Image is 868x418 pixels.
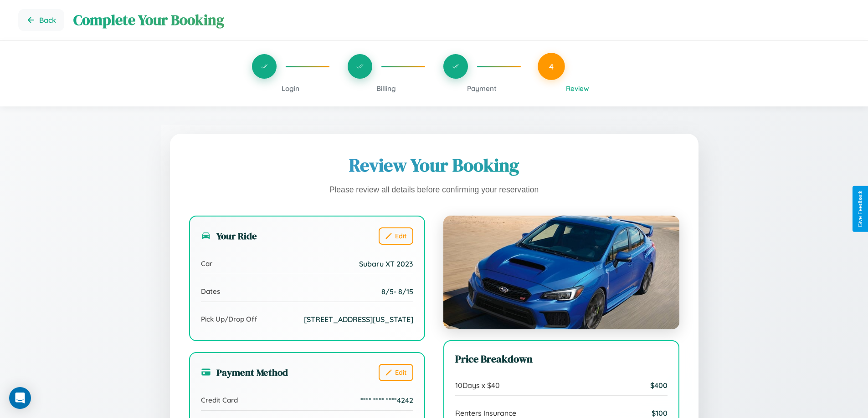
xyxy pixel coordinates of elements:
button: Go back [18,9,64,31]
span: 10 Days x $ 40 [455,381,500,390]
h3: Price Breakdown [455,352,668,366]
span: [STREET_ADDRESS][US_STATE] [304,315,413,324]
span: Pick Up/Drop Off [201,315,257,323]
span: 8 / 5 - 8 / 15 [381,287,413,296]
div: Give Feedback [857,191,863,227]
span: 4 [549,61,554,71]
h1: Complete Your Booking [73,10,850,30]
h3: Your Ride [201,229,257,242]
span: $ 100 [652,408,668,418]
div: Open Intercom Messenger [9,387,31,409]
span: Car [201,259,212,268]
span: Dates [201,287,220,296]
span: Review [566,84,589,93]
img: Subaru XT [443,216,679,329]
span: $ 400 [650,381,668,390]
h1: Review Your Booking [189,153,679,177]
button: Edit [379,227,413,245]
h3: Payment Method [201,366,288,379]
span: Billing [376,84,396,93]
span: Login [282,84,299,93]
span: Payment [467,84,497,93]
button: Edit [379,364,413,381]
span: Renters Insurance [455,408,516,418]
span: Credit Card [201,396,238,404]
p: Please review all details before confirming your reservation [189,183,679,197]
span: Subaru XT 2023 [359,259,413,268]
